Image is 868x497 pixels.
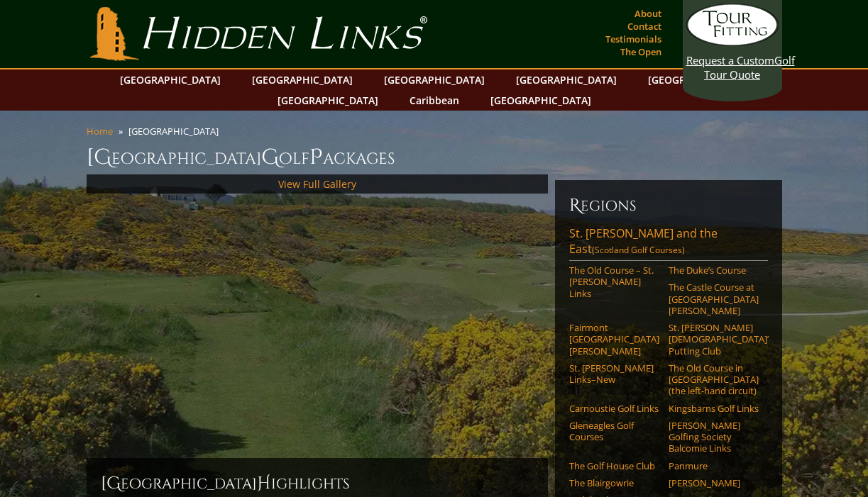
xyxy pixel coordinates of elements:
a: Contact [624,16,665,36]
a: [GEOGRAPHIC_DATA] [270,90,385,111]
a: St. [PERSON_NAME] Links–New [569,362,659,386]
a: The Blairgowrie [569,477,659,488]
a: [GEOGRAPHIC_DATA] [377,69,492,90]
span: H [257,472,271,495]
a: The Old Course – St. [PERSON_NAME] Links [569,264,659,299]
li: [GEOGRAPHIC_DATA] [128,125,224,138]
a: The Golf House Club [569,460,659,471]
a: Request a CustomGolf Tour Quote [686,4,779,82]
a: Panmure [669,460,759,471]
a: [GEOGRAPHIC_DATA] [483,90,598,111]
a: The Old Course in [GEOGRAPHIC_DATA] (the left-hand circuit) [669,362,759,397]
span: Request a Custom [686,53,774,67]
a: [GEOGRAPHIC_DATA] [245,69,360,90]
a: [GEOGRAPHIC_DATA] [113,69,228,90]
a: Fairmont [GEOGRAPHIC_DATA][PERSON_NAME] [569,322,659,357]
h2: [GEOGRAPHIC_DATA] ighlights [101,472,534,495]
h6: Regions [569,194,768,217]
h1: [GEOGRAPHIC_DATA] olf ackages [87,143,782,172]
a: Caribbean [402,90,466,111]
a: St. [PERSON_NAME] and the East(Scotland Golf Courses) [569,225,768,261]
a: [GEOGRAPHIC_DATA] [509,69,624,90]
a: [PERSON_NAME] [669,477,759,488]
a: The Castle Course at [GEOGRAPHIC_DATA][PERSON_NAME] [669,281,759,316]
a: Carnoustie Golf Links [569,403,659,414]
a: View Full Gallery [278,177,356,191]
a: Home [87,125,113,138]
a: [PERSON_NAME] Golfing Society Balcomie Links [669,420,759,454]
a: About [631,4,665,23]
a: The Duke’s Course [669,264,759,276]
span: G [261,143,279,172]
a: Gleneagles Golf Courses [569,420,659,443]
a: Kingsbarns Golf Links [669,403,759,414]
a: St. [PERSON_NAME] [DEMOGRAPHIC_DATA]’ Putting Club [669,322,759,357]
a: Testimonials [602,29,665,49]
span: P [309,143,323,172]
span: (Scotland Golf Courses) [592,244,685,256]
a: [GEOGRAPHIC_DATA] [641,69,756,90]
a: The Open [617,42,665,62]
